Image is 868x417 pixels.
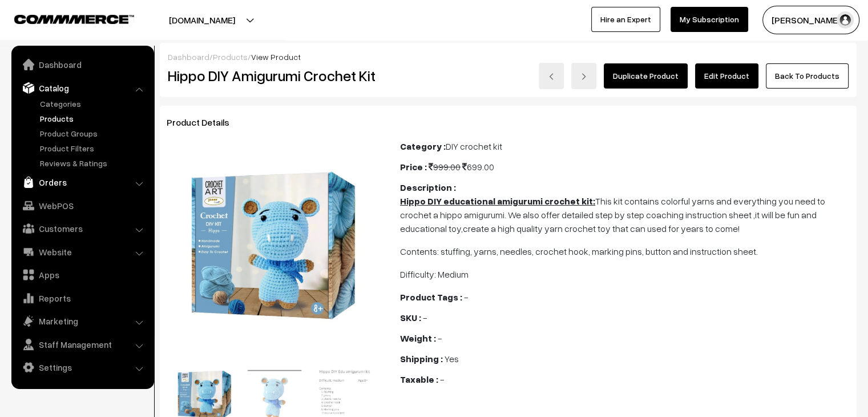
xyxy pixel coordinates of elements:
a: Dashboard [168,52,209,62]
p: Difficulty: Medium [400,267,850,281]
span: This kit contains colorful yarns and everything you need to crochet a hippo amigurumi. We also of... [400,195,825,234]
span: - [423,312,427,323]
a: Marketing [14,311,150,331]
a: Customers [14,218,150,239]
a: COMMMERCE [14,11,114,25]
p: Contents: stuffing, yarns, needles, crochet hook, marking pins, button and instruction sheet. [400,244,850,258]
b: Taxable : [400,374,438,385]
b: Category : [400,141,446,152]
a: Product Filters [37,142,150,154]
img: left-arrow.png [548,73,555,80]
a: Hire an Expert [591,7,660,32]
img: website_grey.svg [18,30,27,39]
a: Products [37,113,150,125]
a: Settings [14,357,150,378]
span: 999.00 [429,161,461,173]
div: Domain Overview [43,67,102,75]
img: logo_orange.svg [18,18,27,27]
a: Staff Management [14,334,150,355]
img: tab_keywords_by_traffic_grey.svg [114,66,123,75]
div: v 4.0.25 [32,18,56,27]
b: Price : [400,161,427,173]
a: WebPOS [14,195,150,216]
div: 699.00 [400,160,850,174]
a: Apps [14,264,150,285]
div: / / [168,51,849,63]
b: Shipping : [400,353,443,364]
span: - [440,374,444,385]
span: - [464,291,468,303]
a: Catalog [14,78,150,98]
a: Duplicate Product [604,63,688,89]
img: tab_domain_overview_orange.svg [31,66,40,75]
button: [PERSON_NAME]… [762,6,859,34]
span: View Product [251,52,301,62]
u: Hippo DIY educational amigurumi crochet kit: [400,195,595,207]
div: DIY crochet kit [400,139,850,153]
a: Product Groups [37,127,150,139]
b: SKU : [400,312,421,323]
h2: Hippo DIY Amigurumi Crochet Kit [168,67,383,85]
b: Product Tags : [400,291,462,303]
b: Description : [400,182,456,193]
img: 175533749562611.png [171,144,378,351]
img: right-arrow.png [580,73,587,80]
span: - [438,332,442,344]
img: COMMMERCE [14,15,134,23]
a: Orders [14,172,150,193]
div: Keywords by Traffic [126,67,192,75]
b: Weight : [400,332,436,344]
span: Yes [445,353,459,364]
a: Categories [37,98,150,110]
a: My Subscription [671,7,748,32]
a: Website [14,242,150,262]
a: Edit Product [695,63,758,89]
a: Back To Products [766,63,849,89]
span: Product Details [167,117,243,128]
a: Reviews & Ratings [37,157,150,169]
a: Reports [14,288,150,308]
img: user [837,11,854,29]
a: Dashboard [14,54,150,75]
button: [DOMAIN_NAME] [129,6,275,34]
a: Products [213,52,248,62]
div: Domain: [DOMAIN_NAME] [30,30,126,39]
